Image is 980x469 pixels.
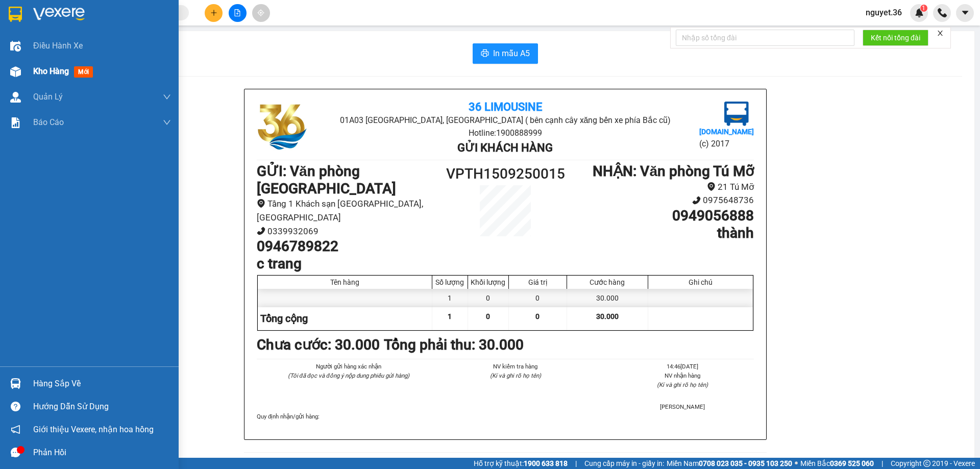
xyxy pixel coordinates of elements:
span: down [163,118,171,127]
span: Tổng cộng [260,312,308,325]
button: Kết nối tổng đài [863,30,928,46]
div: Khối lượng [471,278,506,286]
img: logo-vxr [9,7,22,22]
span: phone [692,196,701,205]
img: phone-icon [938,8,947,17]
li: 01A03 [GEOGRAPHIC_DATA], [GEOGRAPHIC_DATA] ( bên cạnh cây xăng bến xe phía Bắc cũ) [339,114,671,127]
b: 36 Limousine [107,12,181,24]
img: logo.jpg [724,102,749,126]
div: Hàng sắp về [33,376,171,391]
span: | [881,458,883,469]
b: Chưa cước : 30.000 [257,336,380,353]
span: Điều hành xe [33,39,83,52]
li: Hotline: 1900888999 [57,63,232,76]
img: warehouse-icon [10,92,21,103]
img: icon-new-feature [915,8,924,17]
span: 30.000 [596,312,619,320]
strong: 0708 023 035 - 0935 103 250 [699,459,792,467]
span: Cung cấp máy in - giấy in: [584,458,664,469]
b: 36 Limousine [469,101,542,113]
span: message [11,448,20,457]
div: Phản hồi [33,445,171,460]
b: Tổng phải thu: 30.000 [384,336,524,353]
h1: c trang [257,255,443,273]
h1: VPTH1509250015 [443,163,568,185]
div: 0 [468,289,509,307]
span: environment [257,199,265,208]
li: Người gửi hàng xác nhận [277,362,420,371]
b: Gửi khách hàng [457,141,553,154]
li: 0975648736 [568,193,754,207]
button: caret-down [956,4,974,22]
div: Quy định nhận/gửi hàng : [257,412,754,421]
div: 1 [432,289,468,307]
i: (Kí và ghi rõ họ tên) [657,381,708,388]
div: 30.000 [567,289,648,307]
span: caret-down [961,8,970,17]
span: Hỗ trợ kỹ thuật: [474,458,568,469]
span: phone [257,227,265,235]
span: Báo cáo [33,116,64,129]
img: warehouse-icon [10,378,21,389]
span: file-add [234,9,241,16]
button: printerIn mẫu A5 [473,43,538,64]
sup: 1 [920,5,927,12]
li: 01A03 [GEOGRAPHIC_DATA], [GEOGRAPHIC_DATA] ( bên cạnh cây xăng bến xe phía Bắc cũ) [57,25,232,63]
button: file-add [229,4,247,22]
span: environment [707,182,716,191]
li: 21 Tú Mỡ [568,180,754,194]
button: aim [252,4,270,22]
span: 1 [448,312,452,320]
img: logo.jpg [257,102,308,153]
span: In mẫu A5 [493,47,530,60]
span: notification [11,425,20,434]
span: ⚪️ [795,461,798,465]
div: Ghi chú [651,278,750,286]
li: NV kiểm tra hàng [444,362,586,371]
li: 0339932069 [257,225,443,238]
h1: thành [568,225,754,242]
b: GỬI : Văn phòng [GEOGRAPHIC_DATA] [257,163,396,197]
span: 0 [486,312,490,320]
h1: 0949056888 [568,207,754,225]
div: Hướng dẫn sử dụng [33,399,171,414]
span: 0 [535,312,540,320]
span: 1 [922,5,925,12]
img: warehouse-icon [10,41,21,52]
span: Miền Bắc [800,458,874,469]
span: printer [481,49,489,59]
li: 14:46[DATE] [611,362,754,371]
li: (c) 2017 [699,137,754,150]
img: logo.jpg [13,13,64,64]
div: Giá trị [511,278,564,286]
div: Cước hàng [570,278,645,286]
b: NHẬN : Văn phòng Tú Mỡ [593,163,754,180]
span: close [937,30,944,37]
span: Miền Nam [667,458,792,469]
input: Nhập số tổng đài [676,30,854,46]
button: plus [205,4,223,22]
i: (Kí và ghi rõ họ tên) [490,372,541,379]
span: question-circle [11,402,20,411]
span: Kết nối tổng đài [871,32,920,43]
span: mới [74,66,93,78]
span: nguyet.36 [857,6,910,19]
li: NV nhận hàng [611,371,754,380]
i: (Tôi đã đọc và đồng ý nộp dung phiếu gửi hàng) [288,372,409,379]
li: [PERSON_NAME] [611,402,754,411]
span: copyright [923,460,930,467]
span: Giới thiệu Vexere, nhận hoa hồng [33,423,154,436]
b: [DOMAIN_NAME] [699,128,754,136]
span: down [163,93,171,101]
span: aim [257,9,264,16]
li: Tầng 1 Khách sạn [GEOGRAPHIC_DATA], [GEOGRAPHIC_DATA] [257,197,443,224]
strong: 1900 633 818 [524,459,568,467]
span: | [575,458,577,469]
span: plus [210,9,217,16]
li: Hotline: 1900888999 [339,127,671,139]
img: warehouse-icon [10,66,21,77]
span: Quản Lý [33,90,63,103]
h1: 0946789822 [257,238,443,255]
div: Số lượng [435,278,465,286]
div: 0 [509,289,567,307]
